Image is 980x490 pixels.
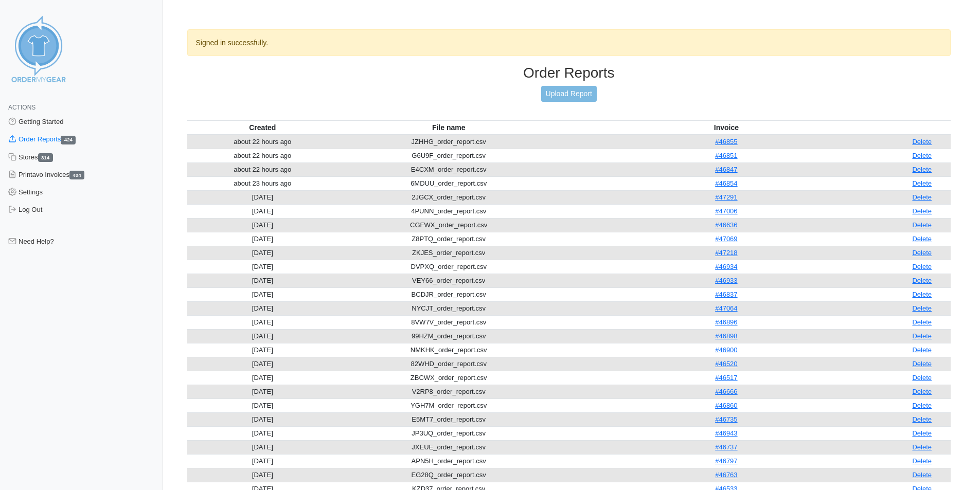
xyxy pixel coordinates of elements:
span: 314 [38,153,53,162]
td: about 22 hours ago [187,149,338,162]
a: #46896 [715,318,737,326]
a: #46666 [715,388,737,395]
th: Invoice [559,120,893,135]
td: [DATE] [187,232,338,246]
td: YGH7M_order_report.csv [338,398,559,412]
a: Upload Report [541,86,597,102]
a: #46735 [715,415,737,423]
td: [DATE] [187,412,338,426]
a: #46636 [715,221,737,229]
span: 404 [69,171,84,179]
td: 8VW7V_order_report.csv [338,315,559,329]
a: #46763 [715,471,737,479]
a: Delete [912,263,932,270]
td: [DATE] [187,343,338,357]
td: about 22 hours ago [187,135,338,149]
td: [DATE] [187,246,338,260]
td: APN5H_order_report.csv [338,454,559,468]
td: 2JGCX_order_report.csv [338,190,559,204]
td: 6MDUU_order_report.csv [338,176,559,190]
td: BCDJR_order_report.csv [338,287,559,301]
td: E5MT7_order_report.csv [338,412,559,426]
td: Z8PTQ_order_report.csv [338,232,559,246]
span: Actions [8,104,35,111]
td: 4PUNN_order_report.csv [338,204,559,218]
td: E4CXM_order_report.csv [338,162,559,176]
td: [DATE] [187,371,338,385]
th: File name [338,120,559,135]
a: #46933 [715,277,737,284]
a: Delete [912,471,932,479]
td: [DATE] [187,218,338,232]
a: Delete [912,318,932,326]
a: #47218 [715,249,737,257]
a: #46898 [715,332,737,340]
a: Delete [912,443,932,451]
h3: Order Reports [187,64,951,82]
a: #46934 [715,263,737,270]
a: Delete [912,429,932,437]
a: #46737 [715,443,737,451]
td: [DATE] [187,301,338,315]
td: about 22 hours ago [187,162,338,176]
a: Delete [912,360,932,368]
a: #46854 [715,179,737,187]
a: #46900 [715,346,737,354]
td: 99HZM_order_report.csv [338,329,559,343]
a: #47291 [715,193,737,201]
td: [DATE] [187,274,338,287]
td: [DATE] [187,260,338,274]
td: [DATE] [187,190,338,204]
a: Delete [912,166,932,173]
a: #46860 [715,402,737,409]
a: Delete [912,221,932,229]
td: JP3UQ_order_report.csv [338,426,559,440]
td: EG28Q_order_report.csv [338,468,559,482]
td: ZKJES_order_report.csv [338,246,559,260]
td: [DATE] [187,385,338,398]
a: Delete [912,179,932,187]
td: [DATE] [187,329,338,343]
td: DVPXQ_order_report.csv [338,260,559,274]
a: Delete [912,152,932,159]
td: [DATE] [187,468,338,482]
td: [DATE] [187,440,338,454]
th: Created [187,120,338,135]
a: Delete [912,402,932,409]
td: CGFWX_order_report.csv [338,218,559,232]
a: #46837 [715,291,737,298]
td: [DATE] [187,315,338,329]
td: NMKHK_order_report.csv [338,343,559,357]
td: V2RP8_order_report.csv [338,385,559,398]
td: [DATE] [187,287,338,301]
td: [DATE] [187,398,338,412]
td: JXEUE_order_report.csv [338,440,559,454]
div: Signed in successfully. [187,29,951,56]
a: #46517 [715,374,737,382]
a: Delete [912,207,932,215]
a: Delete [912,346,932,354]
a: #46847 [715,166,737,173]
a: Delete [912,277,932,284]
td: [DATE] [187,357,338,371]
a: Delete [912,291,932,298]
a: #47006 [715,207,737,215]
td: G6U9F_order_report.csv [338,149,559,162]
a: #46851 [715,152,737,159]
td: [DATE] [187,426,338,440]
a: Delete [912,235,932,243]
a: Delete [912,374,932,382]
a: Delete [912,415,932,423]
a: Delete [912,304,932,312]
a: Delete [912,332,932,340]
a: Delete [912,249,932,257]
a: Delete [912,193,932,201]
td: ZBCWX_order_report.csv [338,371,559,385]
td: about 23 hours ago [187,176,338,190]
a: Delete [912,388,932,395]
td: VEY66_order_report.csv [338,274,559,287]
td: [DATE] [187,454,338,468]
a: #47064 [715,304,737,312]
td: 82WHD_order_report.csv [338,357,559,371]
a: Delete [912,138,932,146]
